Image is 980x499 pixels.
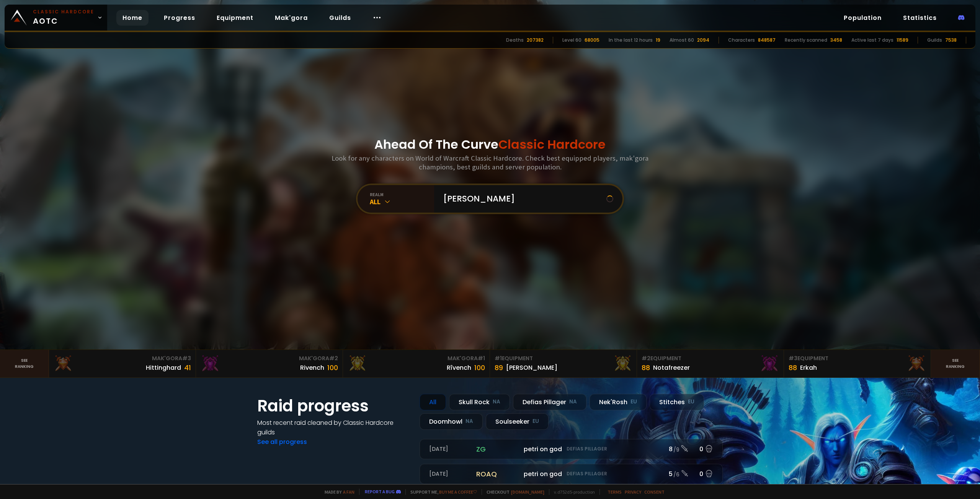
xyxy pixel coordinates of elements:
div: Almost 60 [670,37,694,44]
div: 7538 [945,37,957,44]
div: Guilds [927,37,942,44]
a: Terms [608,489,622,495]
div: 100 [474,362,485,373]
a: Statistics [897,10,943,26]
div: Recently scanned [785,37,827,44]
a: Mak'Gora#3Hittinghard41 [49,350,196,377]
a: a fan [343,489,354,495]
a: Seeranking [931,350,980,377]
span: AOTC [33,8,94,27]
div: 2094 [697,37,709,44]
a: Mak'gora [269,10,314,26]
a: Home [116,10,149,26]
span: Classic Hardcore [498,136,606,153]
span: Made by [320,489,354,495]
div: 68005 [585,37,599,44]
div: 88 [642,362,650,373]
div: Mak'Gora [54,354,191,362]
small: NA [465,418,473,425]
a: Report a bug [365,489,395,494]
div: Stitches [650,394,704,410]
a: Mak'Gora#1Rîvench100 [343,350,490,377]
span: Checkout [482,489,544,495]
div: Soulseeker [486,413,549,430]
div: 88 [789,362,797,373]
a: [DATE]roaqpetri on godDefias Pillager5 /60 [420,464,723,484]
a: Population [838,10,888,26]
h3: Look for any characters on World of Warcraft Classic Hardcore. Check best equipped players, mak'g... [328,154,652,171]
div: [PERSON_NAME] [506,363,557,372]
a: #1Equipment89[PERSON_NAME] [490,350,637,377]
div: In the last 12 hours [609,37,653,44]
div: Erkah [800,363,817,372]
span: # 1 [495,354,502,362]
div: 3458 [830,37,842,44]
div: Hittinghard [146,363,181,372]
a: Buy me a coffee [439,489,477,495]
div: All [420,394,446,410]
small: EU [630,398,637,406]
div: 11589 [897,37,908,44]
div: realm [370,192,434,197]
a: Guilds [323,10,357,26]
div: Level 60 [562,37,581,44]
a: Mak'Gora#2Rivench100 [196,350,343,377]
h1: Raid progress [257,394,410,418]
a: #2Equipment88Notafreezer [637,350,784,377]
a: See all progress [257,437,307,446]
div: 41 [184,362,191,373]
div: 89 [495,362,503,373]
div: Nek'Rosh [590,394,647,410]
h1: Ahead Of The Curve [374,135,606,154]
a: Classic HardcoreAOTC [5,5,107,31]
a: [DATE]zgpetri on godDefias Pillager8 /90 [420,439,723,459]
h4: Most recent raid cleaned by Classic Hardcore guilds [257,418,410,437]
a: Progress [158,10,201,26]
span: v. d752d5 - production [549,489,595,495]
div: Skull Rock [449,394,510,410]
small: Classic Hardcore [33,8,94,15]
span: # 2 [642,354,650,362]
div: Equipment [642,354,779,362]
span: Support me, [405,489,477,495]
div: 19 [656,37,660,44]
a: [DOMAIN_NAME] [511,489,544,495]
span: # 3 [789,354,797,362]
div: Equipment [495,354,632,362]
div: Deaths [506,37,524,44]
div: Rivench [300,363,324,372]
input: Search a character... [439,185,606,213]
div: 848587 [758,37,776,44]
div: Notafreezer [653,363,690,372]
div: 100 [327,362,338,373]
small: NA [569,398,577,406]
div: Rîvench [447,363,471,372]
small: NA [493,398,500,406]
a: #3Equipment88Erkah [784,350,931,377]
div: All [370,197,434,206]
div: Equipment [789,354,926,362]
span: # 2 [329,354,338,362]
span: # 3 [182,354,191,362]
a: Consent [644,489,665,495]
div: Active last 7 days [851,37,893,44]
div: Defias Pillager [513,394,586,410]
div: 207382 [527,37,544,44]
small: EU [688,398,694,406]
a: Equipment [211,10,260,26]
small: EU [532,418,539,425]
a: Privacy [625,489,641,495]
div: Mak'Gora [348,354,485,362]
div: Mak'Gora [201,354,338,362]
div: Characters [728,37,755,44]
div: Doomhowl [420,413,483,430]
span: # 1 [478,354,485,362]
